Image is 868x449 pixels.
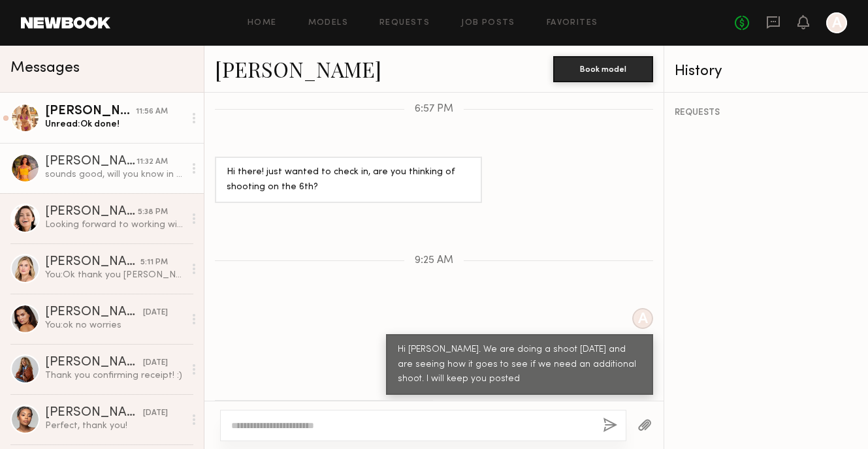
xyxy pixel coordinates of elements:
[138,206,168,219] div: 5:38 PM
[415,255,453,266] span: 9:25 AM
[553,56,653,82] button: Book model
[553,63,653,74] a: Book model
[45,269,184,281] div: You: Ok thank you [PERSON_NAME]!
[45,319,184,332] div: You: ok no worries
[248,19,277,27] a: Home
[45,155,137,168] div: [PERSON_NAME]
[379,19,430,27] a: Requests
[143,307,168,319] div: [DATE]
[45,118,184,131] div: Unread: Ok done!
[136,106,168,118] div: 11:56 AM
[675,108,858,117] div: REQUESTS
[143,407,168,420] div: [DATE]
[143,357,168,369] div: [DATE]
[137,156,168,168] div: 11:32 AM
[45,420,184,432] div: Perfect, thank you!
[227,165,470,195] div: Hi there! just wanted to check in, are you thinking of shooting on the 6th?
[45,407,143,420] div: [PERSON_NAME]
[45,206,138,219] div: [PERSON_NAME]
[547,19,598,27] a: Favorites
[308,19,348,27] a: Models
[398,343,641,388] div: Hi [PERSON_NAME]. We are doing a shoot [DATE] and are seeing how it goes to see if we need an add...
[45,219,184,231] div: Looking forward to working with you! See you [DATE] :)
[461,19,515,27] a: Job Posts
[215,55,381,83] a: [PERSON_NAME]
[675,64,858,79] div: History
[45,306,143,319] div: [PERSON_NAME]
[45,356,143,369] div: [PERSON_NAME]
[45,105,136,118] div: [PERSON_NAME]
[45,256,140,269] div: [PERSON_NAME]
[415,104,453,115] span: 6:57 PM
[140,256,168,269] div: 5:11 PM
[10,61,80,76] span: Messages
[45,168,184,181] div: sounds good, will you know in a couple days!
[45,369,184,382] div: Thank you confirming receipt! :)
[826,12,847,33] a: A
